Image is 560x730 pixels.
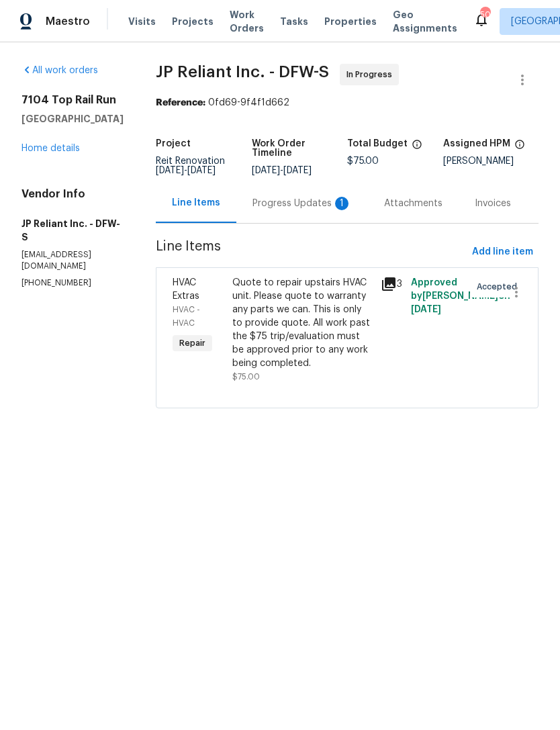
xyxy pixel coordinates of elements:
[347,139,408,148] h5: Total Budget
[252,197,352,210] div: Progress Updates
[232,373,260,381] span: $75.00
[480,8,489,21] div: 50
[252,166,312,175] span: -
[411,305,441,314] span: [DATE]
[21,66,98,75] a: All work orders
[252,139,348,158] h5: Work Order Timeline
[173,306,200,327] span: HVAC - HVAC
[346,68,398,81] span: In Progress
[477,280,522,293] span: Accepted
[21,249,124,272] p: [EMAIL_ADDRESS][DOMAIN_NAME]
[187,166,216,175] span: [DATE]
[156,139,191,148] h5: Project
[472,244,533,261] span: Add line item
[174,336,211,350] span: Repair
[156,166,216,175] span: -
[172,196,220,210] div: Line Items
[443,139,510,148] h5: Assigned HPM
[280,17,308,26] span: Tasks
[156,240,467,265] span: Line Items
[21,217,124,244] h5: JP Reliant Inc. - DFW-S
[443,156,539,166] div: [PERSON_NAME]
[381,276,402,292] div: 3
[347,156,379,166] span: $75.00
[156,64,329,80] span: JP Reliant Inc. - DFW-S
[173,278,199,301] span: HVAC Extras
[475,197,511,210] div: Invoices
[21,93,124,107] h2: 7104 Top Rail Run
[21,187,124,201] h4: Vendor Info
[324,15,377,28] span: Properties
[21,112,124,126] h5: [GEOGRAPHIC_DATA]
[156,156,225,175] span: Reit Renovation
[156,166,184,175] span: [DATE]
[283,166,312,175] span: [DATE]
[21,144,80,153] a: Home details
[384,197,442,210] div: Attachments
[46,15,90,28] span: Maestro
[412,139,422,156] span: The total cost of line items that have been proposed by Opendoor. This sum includes line items th...
[128,15,156,28] span: Visits
[335,197,348,210] div: 1
[156,98,205,107] b: Reference:
[156,96,539,109] div: 0fd69-9f4f1d662
[252,166,280,175] span: [DATE]
[411,278,510,314] span: Approved by [PERSON_NAME] on
[514,139,525,156] span: The hpm assigned to this work order.
[230,8,264,35] span: Work Orders
[467,240,539,265] button: Add line item
[232,276,373,370] div: Quote to repair upstairs HVAC unit. Please quote to warranty any parts we can. This is only to pr...
[172,15,214,28] span: Projects
[21,277,124,289] p: [PHONE_NUMBER]
[393,8,457,35] span: Geo Assignments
